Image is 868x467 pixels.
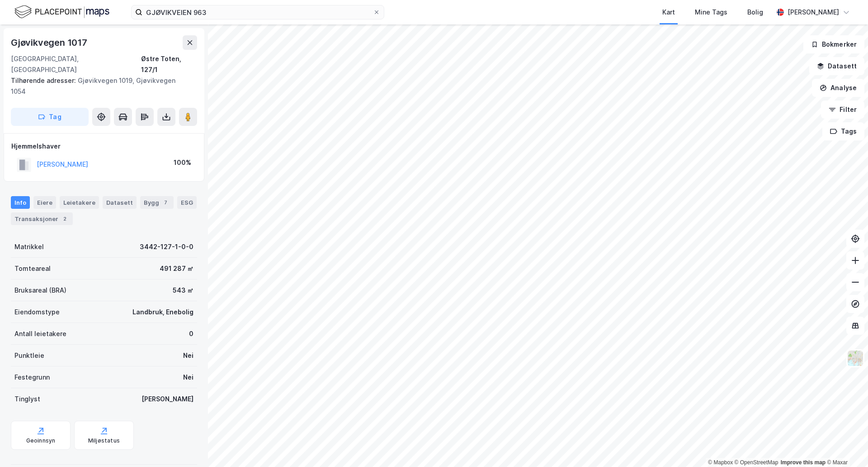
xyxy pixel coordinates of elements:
[141,53,197,75] div: Østre Toten, 127/1
[809,57,864,75] button: Datasett
[847,350,864,367] img: Z
[142,5,373,19] input: Søk på adresse, matrikkel, gårdeiere, leietakere eller personer
[103,196,137,209] div: Datasett
[160,263,193,274] div: 491 287 ㎡
[177,196,197,209] div: ESG
[822,122,864,140] button: Tags
[11,212,73,225] div: Transaksjoner
[788,7,839,18] div: [PERSON_NAME]
[803,35,864,53] button: Bokmerker
[60,196,99,209] div: Leietakere
[708,459,733,466] a: Mapbox
[14,307,60,318] div: Eiendomstype
[14,285,66,296] div: Bruksareal (BRA)
[14,328,66,339] div: Antall leietakere
[189,328,193,339] div: 0
[695,7,727,18] div: Mine Tags
[11,196,30,209] div: Info
[14,350,44,361] div: Punktleie
[821,101,864,119] button: Filter
[142,394,193,404] div: [PERSON_NAME]
[60,214,69,223] div: 2
[823,424,868,467] div: Kontrollprogram for chat
[662,7,675,18] div: Kart
[14,372,50,383] div: Festegrunn
[735,459,778,466] a: OpenStreetMap
[812,79,864,97] button: Analyse
[781,459,826,466] a: Improve this map
[14,241,44,252] div: Matrikkel
[140,196,174,209] div: Bygg
[11,35,89,50] div: Gjøvikvegen 1017
[11,108,89,126] button: Tag
[11,53,141,75] div: [GEOGRAPHIC_DATA], [GEOGRAPHIC_DATA]
[174,157,191,168] div: 100%
[11,75,190,97] div: Gjøvikvegen 1019, Gjøvikvegen 1054
[14,4,109,20] img: logo.f888ab2527a4732fd821a326f86c7f29.svg
[11,77,78,84] span: Tilhørende adresser:
[183,350,193,361] div: Nei
[183,372,193,383] div: Nei
[11,141,197,152] div: Hjemmelshaver
[161,198,170,207] div: 7
[823,424,868,467] iframe: Chat Widget
[14,394,40,404] div: Tinglyst
[140,241,193,252] div: 3442-127-1-0-0
[26,437,56,444] div: Geoinnsyn
[747,7,763,18] div: Bolig
[132,307,193,318] div: Landbruk, Enebolig
[14,263,51,274] div: Tomteareal
[173,285,193,296] div: 543 ㎡
[88,437,120,444] div: Miljøstatus
[33,196,56,209] div: Eiere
